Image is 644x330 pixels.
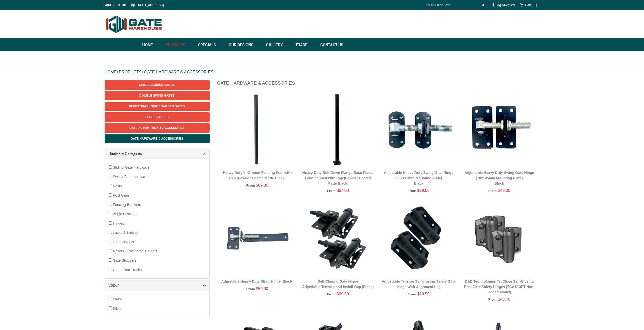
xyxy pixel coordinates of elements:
input: SEARCH PRODUCTS [424,2,480,8]
a: Single Sliding Gates [105,80,210,90]
a: GATE HARDWARE & ACCESSORIES [144,70,213,74]
a: Home [142,38,163,51]
a: Adjustable Heavy Duty Strap Hinge (Black) [221,279,294,283]
span: Gate Stoppers [113,258,136,262]
span: Swing Gate Hardware [113,175,149,179]
span: From [408,189,416,193]
span: $67.00 [337,188,349,193]
a: Trade [293,38,318,51]
img: Heavy Duty In Ground Fencing Post with Cap (Powder Coated Matte Black) - Gate Warehouse [220,92,295,167]
span: From [327,292,335,296]
a: Double Swing Gates [105,91,210,100]
span: Locks & Latches [113,231,140,235]
span: Gate Hardware & Accessories [131,137,183,140]
span: Sliding Gate Hardware [113,165,150,169]
a: Self-Closing Gate HingeAdjustable Tension and Install Gap (Black) [302,279,374,289]
span: Post Caps [113,193,130,197]
img: D&D Technologies TruClose Self-Closing Pool Gate Safety Hinges (TCA1S3BT Non-legged Model) - Gate... [462,200,537,276]
span: From [246,184,255,187]
span: $39.00 [417,188,430,193]
span: $19.50 [417,292,430,296]
span: Pedestrian / Side / Garden Gates [129,105,185,108]
div: > > [105,64,540,80]
a: Heavy Duty Bolt Down Flange Base Plated Fencing Post with Cap (Powder Coated Matte Black) [302,171,374,185]
a: Colour [109,283,205,288]
a: Our Designs [226,38,263,51]
img: Self-Closing Gate Hinge - Adjustable Tension and Install Gap (Black) - Gate Warehouse [300,200,376,276]
span: Gate Floor Tracks [113,268,142,272]
span: From [246,287,255,291]
a: Adjustable Heavy Duty Swing Gate Hinge (50x115mm Mounting Plate)Black [384,171,453,185]
h1: Gate Hardware & Accessories [217,80,540,89]
span: Gate Wheels [113,240,134,244]
span: $40.70 [498,297,510,301]
span: 1300 100 310 | [STREET_ADDRESS] [105,3,164,7]
span: From [488,298,497,301]
span: Cart ( 0 ) [525,3,537,7]
a: Specials [196,38,226,51]
span: Rollers / Catchers / Holders [113,249,157,253]
span: From [327,189,335,193]
span: From [488,189,497,193]
img: Adjustable Heavy Duty Swing Gate Hinge (50x115mm Mounting Plate) - Black - Gate Warehouse [381,92,456,167]
span: $69.00 [337,292,349,296]
span: Gate Automation & Accessories [129,126,184,130]
span: From [408,292,416,296]
a: HOME [105,70,117,74]
a: Gate Automation & Accessories [105,123,210,133]
span: $67.00 [256,183,268,187]
img: Adjustable Heavy Duty Swing Gate Hinge (70x145mm Mounting Plate) - Black - Gate Warehouse [462,92,537,167]
a: Products [163,38,196,51]
span: Hinges [113,221,124,225]
img: Heavy Duty Bolt Down Flange Base Plated Fencing Post with Cap (Powder Coated Matte Black) - Gate ... [300,92,376,167]
a: Contact Us [318,38,343,51]
a: D&D Technologies TruClose Self-Closing Pool Gate Safety Hinges (TCA1S3BT Non-legged Model) [464,279,534,294]
a: Login/Register [496,3,515,7]
a: Hardware Categories [109,151,205,156]
span: Silver [113,306,122,311]
img: Gate Warehouse [105,13,163,36]
a: Fence Panels [105,112,210,122]
span: Fencing Brackets [113,203,141,207]
a: Adjustable Heavy Duty Swing Gate Hinge (70x145mm Mounting Plate)Black [465,171,534,185]
span: Double Swing Gates [139,94,174,97]
span: Angle Brackets [113,212,137,216]
span: Posts [113,184,122,188]
span: $49.00 [498,188,510,193]
a: Pedestrian / Side / Garden Gates [105,102,210,111]
img: Adjustable Tension Self-closing Safety Gate Hinge With Alignment Leg - Gate Warehouse [381,200,456,276]
a: PRODUCTS [119,70,142,74]
span: $59.00 [256,287,268,291]
a: Heavy Duty In Ground Fencing Post with Cap (Powder Coated Matte Black) [223,171,292,180]
a: Adjustable Tension Self-closing Safety Gate Hinge With Alignment Leg [382,279,455,289]
img: Adjustable Heavy Duty Strap Hinge (Black) - Gate Warehouse [220,200,295,276]
a: Gate Hardware & Accessories [105,134,210,143]
span: Single Sliding Gates [139,83,175,87]
span: Black [113,297,122,301]
span: Fence Panels [145,115,169,119]
a: Gallery [263,38,293,51]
